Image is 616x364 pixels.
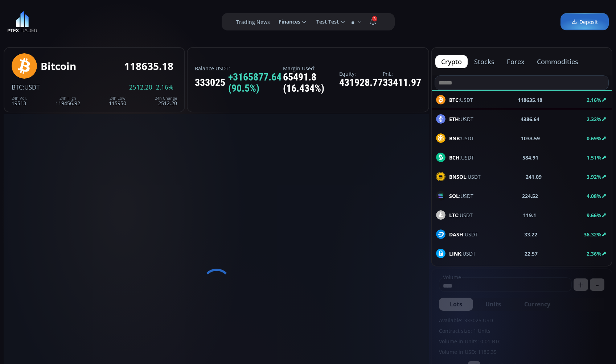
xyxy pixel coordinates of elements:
[283,72,339,94] div: 65491.8 (16.434%)
[521,115,539,123] b: 4386.64
[560,13,609,30] a: Deposit
[449,231,463,238] b: DASH
[449,250,461,257] b: LINK
[523,211,536,219] b: 119.1
[571,18,598,26] span: Deposit
[449,115,473,123] span: :USDT
[449,135,474,142] span: :USDT
[587,212,601,219] b: 9.66%
[311,15,339,29] span: Test Test
[449,135,460,142] b: BNB
[339,77,383,88] div: 431928.77
[156,84,173,91] span: 2.16%
[524,231,537,238] b: 33.22
[41,61,76,72] div: Bitcoin
[23,83,40,91] span: :USDT
[449,212,458,219] b: LTC
[501,55,530,68] button: forex
[56,96,80,106] div: 119456.92
[587,173,601,180] b: 3.92%
[521,135,540,142] b: 1033.59
[195,72,283,94] div: 333025
[274,15,300,29] span: Finances
[449,211,473,219] span: :USDT
[449,154,474,161] span: :USDT
[372,16,377,21] span: 3
[449,116,459,123] b: ETH
[56,96,80,100] div: 24h High
[449,154,460,161] b: BCH
[587,193,601,199] b: 4.08%
[435,55,468,68] button: crypto
[468,55,500,68] button: stocks
[129,84,152,91] span: 2512.20
[449,250,476,257] span: :USDT
[449,173,481,181] span: :USDT
[525,250,538,257] b: 22.57
[587,250,601,257] b: 2.36%
[531,55,584,68] button: commodities
[449,173,466,180] b: BNSOL
[587,116,601,123] b: 2.32%
[155,96,177,106] div: 2512.20
[522,154,538,161] b: 584.91
[383,71,421,76] label: PnL:
[228,72,283,94] span: +3165877.64 (90.5%)
[339,71,383,76] label: Equity:
[587,154,601,161] b: 1.51%
[12,96,27,100] div: 24h Vol.
[449,192,473,200] span: :USDT
[12,83,23,91] span: BTC
[109,96,126,106] div: 115950
[12,96,27,106] div: 19513
[526,173,542,181] b: 241.09
[155,96,177,100] div: 24h Change
[522,192,538,200] b: 224.52
[449,193,459,199] b: SOL
[7,11,37,33] img: LOGO
[449,231,478,238] span: :USDT
[584,231,601,238] b: 36.32%
[195,66,283,71] label: Balance USDT:
[587,135,601,142] b: 0.69%
[124,61,173,72] div: 118635.18
[383,77,421,88] div: 33411.97
[109,96,126,100] div: 24h Low
[283,66,339,71] label: Margin Used:
[236,18,270,26] label: Trading News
